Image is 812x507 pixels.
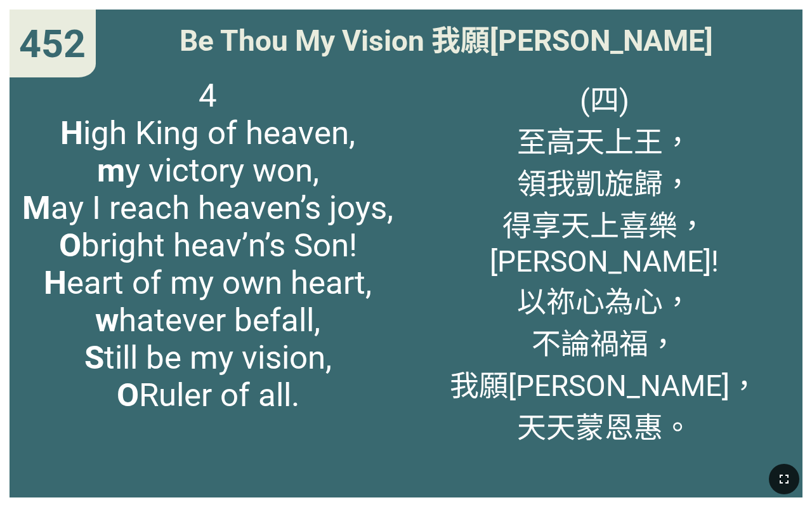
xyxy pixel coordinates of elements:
b: m [97,152,125,189]
b: M [22,189,51,227]
span: (四) 至高天上王， 領我凱旋歸， 得享天上喜樂， [PERSON_NAME]! 以祢心為心， 不論禍福， 我願[PERSON_NAME]， 天天蒙恩惠。 [450,77,759,446]
b: w [95,301,119,339]
b: O [59,227,81,264]
span: Be Thou My Vision 我願[PERSON_NAME] [180,17,713,59]
b: H [60,114,83,152]
span: 452 [19,21,86,67]
b: H [44,264,67,301]
span: 4 igh King of heaven, y victory won, ay I reach heaven’s joys, bright heav’n’s Son! eart of my ow... [22,77,393,414]
b: O [117,376,139,414]
b: S [84,339,104,376]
